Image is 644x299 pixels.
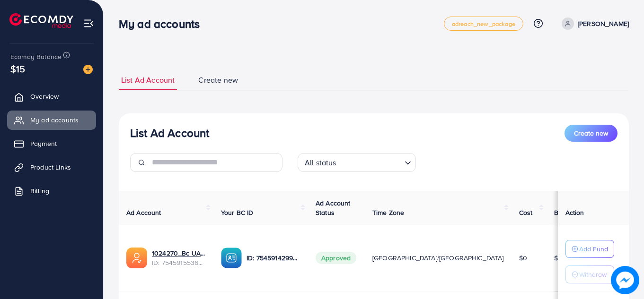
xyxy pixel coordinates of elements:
p: ID: 7545914299548221448 [247,252,300,264]
span: Overview [30,92,59,101]
span: Create new [574,128,608,138]
span: Ad Account [126,208,161,217]
span: ID: 7545915536356278280 [152,258,206,267]
img: image [611,266,639,294]
span: $0 [519,253,527,263]
span: Product Links [30,162,71,172]
span: Ad Account Status [316,198,351,217]
span: [GEOGRAPHIC_DATA]/[GEOGRAPHIC_DATA] [372,253,504,263]
a: [PERSON_NAME] [558,17,629,30]
img: logo [9,13,73,28]
a: 1024270_Bc UAE10kkk_1756920945833 [152,248,206,258]
div: <span class='underline'>1024270_Bc UAE10kkk_1756920945833</span></br>7545915536356278280 [152,248,206,268]
span: Ecomdy Balance [10,52,62,61]
span: Approved [316,252,356,264]
a: adreach_new_package [444,17,523,31]
span: Your BC ID [221,208,254,217]
span: Create new [198,75,238,85]
a: Billing [7,181,96,200]
h3: List Ad Account [130,126,209,140]
a: Overview [7,87,96,106]
button: Add Fund [565,240,614,258]
span: All status [303,156,338,170]
a: Payment [7,134,96,153]
img: ic-ads-acc.e4c84228.svg [126,248,147,268]
img: image [83,65,93,74]
span: Cost [519,208,533,217]
button: Withdraw [565,265,614,283]
div: Search for option [298,153,416,172]
input: Search for option [339,154,401,170]
a: Product Links [7,158,96,177]
p: Withdraw [579,269,607,280]
span: Time Zone [372,208,404,217]
img: menu [83,18,94,29]
span: List Ad Account [121,75,175,85]
p: [PERSON_NAME] [578,18,629,29]
span: $15 [10,62,25,76]
a: My ad accounts [7,111,96,129]
span: My ad accounts [30,115,79,125]
span: adreach_new_package [452,21,515,27]
img: ic-ba-acc.ded83a64.svg [221,248,242,268]
span: Action [565,208,584,217]
h3: My ad accounts [119,17,207,31]
span: Payment [30,139,57,148]
span: Billing [30,186,49,196]
p: Add Fund [579,243,608,255]
button: Create new [565,125,618,142]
